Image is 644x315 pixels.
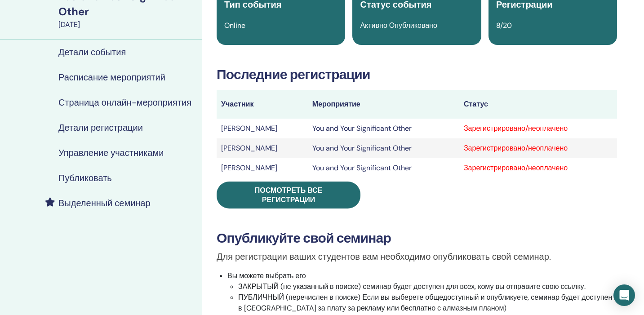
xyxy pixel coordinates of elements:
[58,72,165,83] h4: Расписание мероприятий
[217,182,360,209] a: Посмотреть все регистрации
[308,90,459,119] th: Мероприятие
[308,119,459,138] td: You and Your Significant Other
[308,158,459,178] td: You and Your Significant Other
[459,90,617,119] th: Статус
[217,230,617,246] h3: Опубликуйте свой семинар
[613,284,635,306] div: Open Intercom Messenger
[217,119,308,138] td: [PERSON_NAME]
[217,158,308,178] td: [PERSON_NAME]
[58,47,126,58] h4: Детали события
[58,19,197,30] div: [DATE]
[238,292,617,314] li: ПУБЛИЧНЫЙ (перечислен в поиске) Если вы выберете общедоступный и опубликуете, семинар будет досту...
[58,198,151,209] h4: Выделенный семинар
[224,21,245,30] span: Online
[58,147,164,158] h4: Управление участниками
[217,90,308,119] th: Участник
[496,21,512,30] span: 8/20
[217,138,308,158] td: [PERSON_NAME]
[217,67,617,83] h3: Последние регистрации
[227,271,617,314] li: Вы можете выбрать его
[58,122,143,133] h4: Детали регистрации
[464,123,613,134] div: Зарегистрировано/неоплачено
[255,186,323,204] span: Посмотреть все регистрации
[58,97,191,108] h4: Страница онлайн-мероприятия
[464,143,613,154] div: Зарегистрировано/неоплачено
[58,173,112,183] h4: Публиковать
[238,281,617,292] li: ЗАКРЫТЫЙ (не указанный в поиске) семинар будет доступен для всех, кому вы отправите свою ссылку.
[360,21,437,30] span: Активно Опубликовано
[464,163,613,173] div: Зарегистрировано/неоплачено
[308,138,459,158] td: You and Your Significant Other
[217,250,617,263] p: Для регистрации ваших студентов вам необходимо опубликовать свой семинар.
